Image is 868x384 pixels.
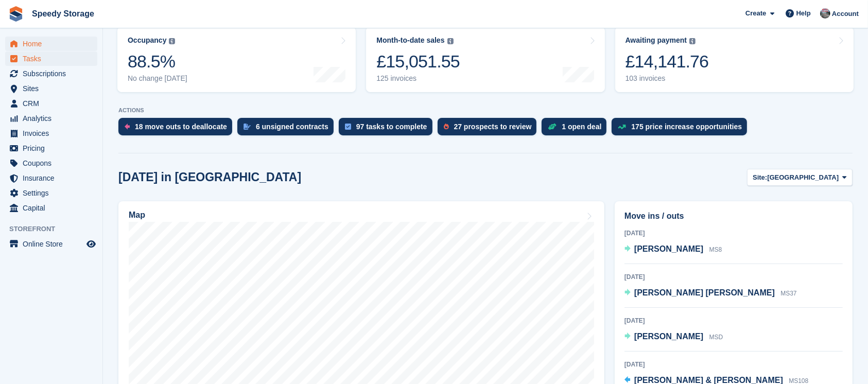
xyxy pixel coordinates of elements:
[745,8,766,19] span: Create
[5,37,97,51] a: menu
[767,172,839,183] span: [GEOGRAPHIC_DATA]
[5,111,97,126] a: menu
[28,5,98,22] a: Speedy Storage
[9,224,102,234] span: Storefront
[753,172,767,183] span: Site:
[5,126,97,141] a: menu
[612,118,752,141] a: 175 price increase opportunities
[624,316,843,325] div: [DATE]
[376,36,444,45] div: Month-to-date sales
[5,156,97,170] a: menu
[356,123,427,131] div: 97 tasks to complete
[689,38,696,44] img: icon-info-grey-7440780725fd019a000dd9b08b2336e03edf1995a4989e88bcd33f0948082b44.svg
[709,246,722,253] span: MS8
[624,210,843,222] h2: Move ins / outs
[366,27,604,92] a: Month-to-date sales £15,051.55 125 invoices
[339,118,438,141] a: 97 tasks to complete
[23,201,84,215] span: Capital
[117,27,356,92] a: Occupancy 88.5% No change [DATE]
[454,123,532,131] div: 27 prospects to review
[438,118,542,141] a: 27 prospects to review
[444,124,449,130] img: prospect-51fa495bee0391a8d652442698ab0144808aea92771e9ea1ae160a38d050c398.svg
[5,186,97,200] a: menu
[615,27,854,92] a: Awaiting payment £14,141.76 103 invoices
[244,124,251,130] img: contract_signature_icon-13c848040528278c33f63329250d36e43548de30e8caae1d1a13099fd9432cc5.svg
[5,51,97,66] a: menu
[85,238,97,250] a: Preview store
[128,36,166,45] div: Occupancy
[5,66,97,81] a: menu
[345,124,351,130] img: task-75834270c22a3079a89374b754ae025e5fb1db73e45f91037f5363f120a921f8.svg
[5,96,97,111] a: menu
[820,8,830,19] img: Dan Jackson
[709,334,723,341] span: MSD
[23,37,84,51] span: Home
[23,81,84,96] span: Sites
[23,141,84,155] span: Pricing
[447,38,454,44] img: icon-info-grey-7440780725fd019a000dd9b08b2336e03edf1995a4989e88bcd33f0948082b44.svg
[23,237,84,251] span: Online Store
[780,290,796,297] span: MS37
[548,123,557,130] img: deal-1b604bf984904fb50ccaf53a9ad4b4a5d6e5aea283cecdc64d6e3604feb123c2.svg
[23,156,84,170] span: Coupons
[23,111,84,126] span: Analytics
[542,118,612,141] a: 1 open deal
[796,8,811,19] span: Help
[618,125,626,129] img: price_increase_opportunities-93ffe204e8149a01c8c9dc8f82e8f89637d9d84a8eef4429ea346261dce0b2c0.svg
[5,237,97,251] a: menu
[624,330,723,344] a: [PERSON_NAME] MSD
[376,74,460,83] div: 125 invoices
[626,36,687,45] div: Awaiting payment
[624,229,843,238] div: [DATE]
[256,123,328,131] div: 6 unsigned contracts
[624,272,843,282] div: [DATE]
[5,81,97,96] a: menu
[634,288,775,297] span: [PERSON_NAME] [PERSON_NAME]
[376,51,460,72] div: £15,051.55
[8,6,24,22] img: stora-icon-8386f47178a22dfd0bd8f6a31ec36ba5ce8667c1dd55bd0f319d3a0aa187defe.svg
[832,9,859,19] span: Account
[5,141,97,155] a: menu
[129,211,145,220] h2: Map
[237,118,339,141] a: 6 unsigned contracts
[634,245,703,253] span: [PERSON_NAME]
[634,332,703,341] span: [PERSON_NAME]
[626,51,709,72] div: £14,141.76
[118,107,853,114] p: ACTIONS
[128,74,187,83] div: No change [DATE]
[135,123,227,131] div: 18 move outs to deallocate
[128,51,187,72] div: 88.5%
[5,201,97,215] a: menu
[624,360,843,369] div: [DATE]
[23,171,84,185] span: Insurance
[118,170,301,184] h2: [DATE] in [GEOGRAPHIC_DATA]
[125,124,130,130] img: move_outs_to_deallocate_icon-f764333ba52eb49d3ac5e1228854f67142a1ed5810a6f6cc68b1a99e826820c5.svg
[624,243,722,256] a: [PERSON_NAME] MS8
[118,118,237,141] a: 18 move outs to deallocate
[747,169,853,186] button: Site: [GEOGRAPHIC_DATA]
[23,186,84,200] span: Settings
[23,96,84,111] span: CRM
[169,38,175,44] img: icon-info-grey-7440780725fd019a000dd9b08b2336e03edf1995a4989e88bcd33f0948082b44.svg
[624,287,797,300] a: [PERSON_NAME] [PERSON_NAME] MS37
[23,126,84,141] span: Invoices
[631,123,742,131] div: 175 price increase opportunities
[626,74,709,83] div: 103 invoices
[23,66,84,81] span: Subscriptions
[5,171,97,185] a: menu
[23,51,84,66] span: Tasks
[562,123,601,131] div: 1 open deal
